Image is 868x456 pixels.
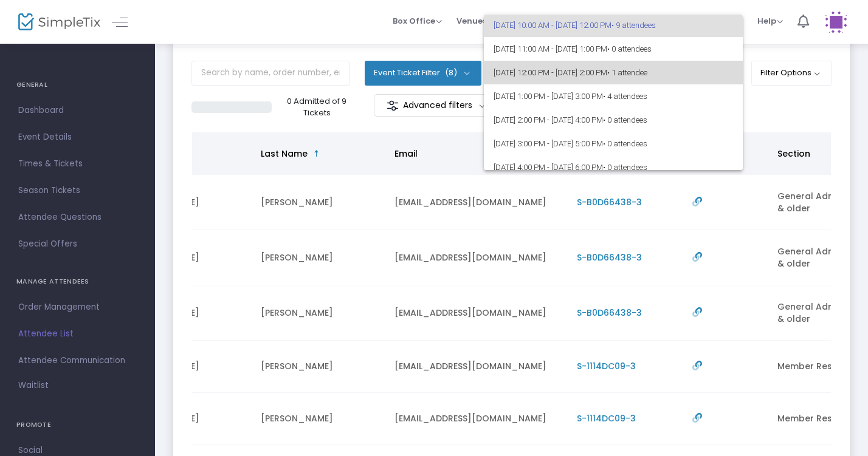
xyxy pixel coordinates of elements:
span: [DATE] 12:00 PM - [DATE] 2:00 PM [494,61,733,84]
span: [DATE] 10:00 AM - [DATE] 12:00 PM [494,13,733,37]
span: [DATE] 1:00 PM - [DATE] 3:00 PM [494,84,733,108]
span: [DATE] 4:00 PM - [DATE] 6:00 PM [494,155,733,179]
span: • 0 attendees [603,115,647,124]
span: • 4 attendees [603,92,647,101]
span: • 0 attendees [607,44,652,53]
span: [DATE] 11:00 AM - [DATE] 1:00 PM [494,37,733,61]
span: • 0 attendees [603,139,647,148]
span: • 1 attendee [607,68,647,77]
span: • 0 attendees [603,163,647,172]
span: [DATE] 2:00 PM - [DATE] 4:00 PM [494,108,733,132]
span: • 9 attendees [611,21,656,30]
span: [DATE] 3:00 PM - [DATE] 5:00 PM [494,132,733,155]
